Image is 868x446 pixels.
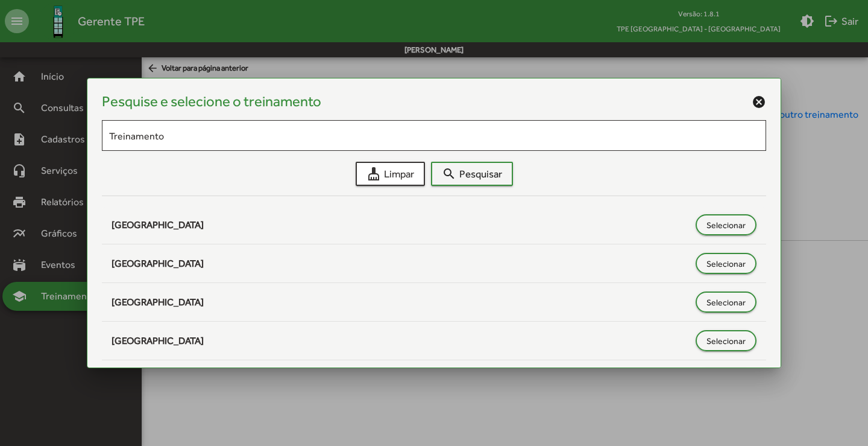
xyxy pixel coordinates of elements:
[112,219,204,231] span: [GEOGRAPHIC_DATA]
[366,167,381,181] mat-icon: cleaning_services
[431,162,513,186] button: Pesquisar
[752,95,766,109] mat-icon: cancel
[112,258,204,269] span: [GEOGRAPHIC_DATA]
[706,330,746,352] span: Selecionar
[442,167,456,181] mat-icon: search
[366,163,414,185] span: Limpar
[706,253,746,275] span: Selecionar
[706,214,746,236] span: Selecionar
[696,291,756,313] button: Selecionar
[696,214,756,235] button: Selecionar
[112,335,204,346] span: [GEOGRAPHIC_DATA]
[696,253,756,274] button: Selecionar
[112,296,204,308] span: [GEOGRAPHIC_DATA]
[442,163,502,185] span: Pesquisar
[706,291,746,313] span: Selecionar
[356,162,425,186] button: Limpar
[696,330,756,351] button: Selecionar
[102,93,321,110] h4: Pesquise e selecione o treinamento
